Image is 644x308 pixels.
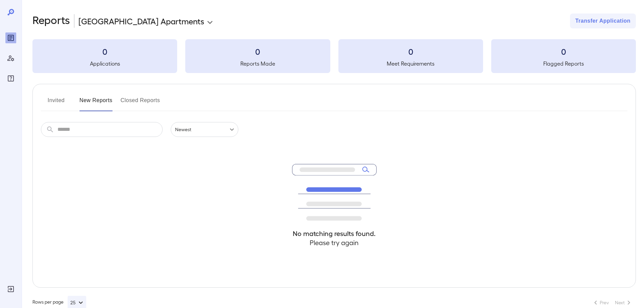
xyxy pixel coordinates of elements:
[338,60,483,68] h5: Meet Requirements
[32,39,636,73] summary: 0Applications0Reports Made0Meet Requirements0Flagged Reports
[185,46,330,57] h3: 0
[32,46,177,57] h3: 0
[41,95,71,111] button: Invited
[338,46,483,57] h3: 0
[292,238,377,247] h4: Please try again
[5,284,16,294] div: Log Out
[5,73,16,84] div: FAQ
[185,60,330,68] h5: Reports Made
[589,297,636,308] nav: pagination navigation
[570,14,636,28] button: Transfer Application
[32,14,70,28] h2: Reports
[292,229,377,238] h4: No matching results found.
[5,53,16,64] div: Manage Users
[32,60,177,68] h5: Applications
[121,95,160,111] button: Closed Reports
[491,46,636,57] h3: 0
[78,16,204,26] p: [GEOGRAPHIC_DATA] Apartments
[79,95,113,111] button: New Reports
[171,122,238,137] div: Newest
[491,60,636,68] h5: Flagged Reports
[5,32,16,43] div: Reports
